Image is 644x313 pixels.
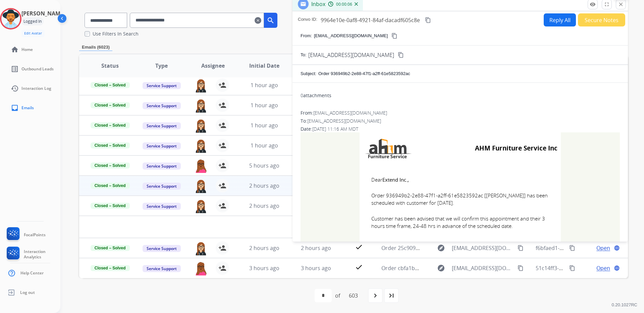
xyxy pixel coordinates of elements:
[249,244,279,252] span: 2 hours ago
[194,159,208,173] img: agent-avatar
[218,121,226,129] mat-icon: person_add
[313,110,387,116] span: [EMAIL_ADDRESS][DOMAIN_NAME]
[21,9,65,17] h3: [PERSON_NAME]
[437,136,557,161] td: AHM Furniture Service Inc
[387,292,395,300] mat-icon: last_page
[249,182,279,189] span: 2 hours ago
[391,33,397,39] mat-icon: content_copy
[194,139,208,153] img: agent-avatar
[91,82,130,88] span: Closed – Solved
[24,249,60,260] span: Interaction Analytics
[218,264,226,272] mat-icon: person_add
[249,162,279,169] span: 5 hours ago
[251,122,278,129] span: 1 hour ago
[194,99,208,113] img: agent-avatar
[611,301,637,309] p: 0.20.1027RC
[371,192,549,207] span: Order 936949b2-2e88-47f1-a2ff-61e5823592ac [[PERSON_NAME]] has been scheduled with customer for [...
[11,65,19,73] mat-icon: list_alt
[194,119,208,133] img: agent-avatar
[544,13,576,26] button: Reply All
[307,118,381,124] span: [EMAIL_ADDRESS][DOMAIN_NAME]
[218,141,226,149] mat-icon: person_add
[143,163,181,170] span: Service Support
[143,203,181,210] span: Service Support
[24,232,46,238] span: FocalPoints
[371,176,549,184] span: Dear
[21,66,54,72] span: Outbound Leads
[143,82,181,89] span: Service Support
[618,1,624,7] mat-icon: close
[143,245,181,252] span: Service Support
[21,17,44,25] div: Logged In
[596,264,610,272] span: Open
[194,179,208,193] img: agent-avatar
[343,289,363,302] div: 603
[143,142,181,149] span: Service Support
[194,261,208,275] img: agent-avatar
[518,245,524,251] mat-icon: content_copy
[143,183,181,190] span: Service Support
[301,33,312,39] p: From:
[425,17,431,23] mat-icon: content_copy
[321,16,420,24] span: 9964e10e-0af8-4921-84af-dacadf605c8e
[21,86,51,91] span: Interaction Log
[255,16,261,24] mat-icon: clear
[381,244,501,252] span: Order 25c90994-ddc7-4221-a382-d65900371684
[371,215,549,230] span: Customer has been advised that we will confirm this appointment and their 3 hours time frame, 24-...
[381,264,499,272] span: Order cbfa1ba6-7596-41cf-ad5e-c5d17cb17e35
[355,263,363,271] mat-icon: check
[20,270,44,276] span: Help Center
[452,264,514,272] span: [EMAIL_ADDRESS][DOMAIN_NAME]
[91,102,130,108] span: Closed – Solved
[569,245,575,251] mat-icon: content_copy
[311,0,325,8] span: Inbox
[91,183,130,189] span: Closed – Solved
[91,265,130,271] span: Closed – Solved
[251,81,278,89] span: 1 hour ago
[218,101,226,109] mat-icon: person_add
[536,244,636,252] span: f6bfaed1-2950-4324-9eac-b6ceb17191ef
[194,78,208,92] img: agent-avatar
[218,182,226,190] mat-icon: person_add
[91,203,130,209] span: Closed – Solved
[194,199,208,213] img: agent-avatar
[93,30,139,37] label: Use Filters In Search
[249,62,279,70] span: Initial Date
[308,51,394,59] span: [EMAIL_ADDRESS][DOMAIN_NAME]
[301,244,331,252] span: 2 hours ago
[20,290,35,295] span: Log out
[301,126,620,132] div: Date:
[1,9,20,28] img: avatar
[21,47,33,52] span: Home
[201,62,225,70] span: Assignee
[578,13,625,26] button: Secure Notes
[318,70,410,77] p: Order 936949b2-2e88-47f1-a2ff-61e5823592ac
[336,2,352,7] span: 00:00:06
[101,62,119,70] span: Status
[437,244,445,252] mat-icon: explore
[249,264,279,272] span: 3 hours ago
[218,81,226,89] mat-icon: person_add
[452,244,514,252] span: [EMAIL_ADDRESS][DOMAIN_NAME]
[301,92,331,99] div: attachments
[11,104,19,112] mat-icon: inbox
[218,244,226,252] mat-icon: person_add
[298,16,317,24] p: Convo ID:
[11,46,19,54] mat-icon: home
[301,70,316,77] p: Subject:
[143,102,181,109] span: Service Support
[79,44,112,51] p: Emails (6023)
[604,1,610,7] mat-icon: fullscreen
[301,110,620,116] div: From:
[21,29,45,37] button: Edit Avatar
[91,142,130,148] span: Closed – Solved
[569,265,575,271] mat-icon: content_copy
[251,102,278,109] span: 1 hour ago
[5,227,46,243] a: FocalPoints
[91,122,130,128] span: Closed – Solved
[614,245,620,251] mat-icon: language
[518,265,524,271] mat-icon: content_copy
[301,118,620,124] div: To:
[301,52,306,58] p: To:
[5,247,60,262] a: Interaction Analytics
